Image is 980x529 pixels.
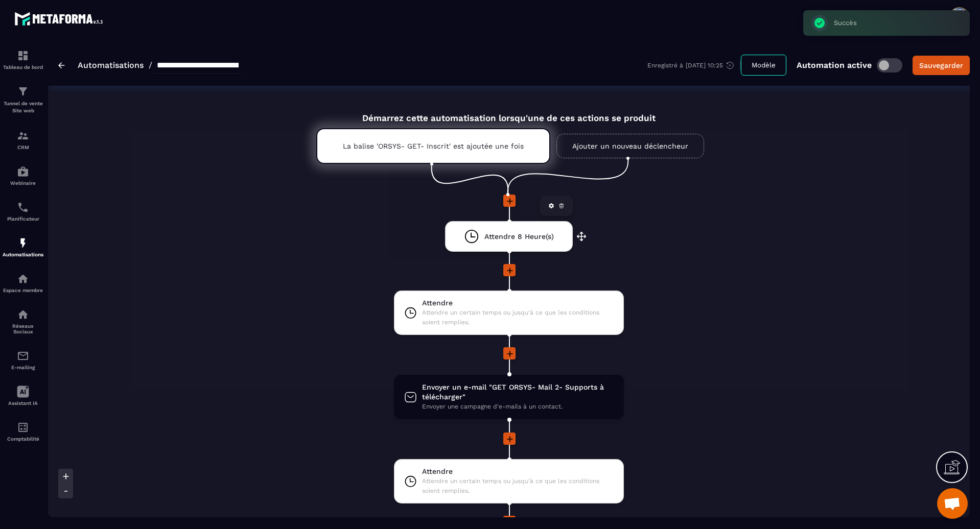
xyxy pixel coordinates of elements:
[3,216,43,222] p: Planificateur
[3,42,43,78] a: formationformationTableau de bord
[17,130,29,142] img: formation
[422,476,614,496] span: Attendre un certain temps ou jusqu'à ce que les conditions soient remplies.
[422,402,614,412] span: Envoyer une campagne d'e-mails à un contact.
[343,142,524,150] p: La balise 'ORSYS- GET- Inscrit' est ajoutée une fois
[3,342,43,378] a: emailemailE-mailing
[484,232,554,242] span: Attendre 8 Heure(s)
[3,122,43,158] a: formationformationCRM
[17,201,29,213] img: scheduler
[3,194,43,229] a: schedulerschedulerPlanificateur
[422,382,614,402] span: Envoyer un e-mail "GET ORSYS- Mail 2- Supports à télécharger"
[686,62,723,69] p: [DATE] 10:25
[17,308,29,321] img: social-network
[78,60,144,70] a: Automatisations
[3,252,43,257] p: Automatisations
[422,467,614,476] span: Attendre
[556,134,704,158] a: Ajouter un nouveau déclencheur
[3,158,43,194] a: automationsautomationsWebinaire
[58,62,65,68] img: arrow
[797,60,872,70] p: Automation active
[3,365,43,370] p: E-mailing
[3,414,43,449] a: accountantaccountantComptabilité
[937,488,968,519] div: Ouvrir le chat
[14,9,106,28] img: logo
[913,56,970,75] button: Sauvegarder
[149,60,152,70] span: /
[17,273,29,285] img: automations
[3,378,43,414] a: Assistant IA
[3,400,43,406] p: Assistant IA
[3,301,43,342] a: social-networksocial-networkRéseaux Sociaux
[422,308,614,327] span: Attendre un certain temps ou jusqu'à ce que les conditions soient remplies.
[3,78,43,122] a: formationformationTunnel de vente Site web
[17,85,29,98] img: formation
[741,55,786,76] button: Modèle
[17,350,29,362] img: email
[3,323,43,334] p: Réseaux Sociaux
[17,421,29,434] img: accountant
[3,145,43,150] p: CRM
[422,298,614,308] span: Attendre
[291,101,728,123] div: Démarrez cette automatisation lorsqu'une de ces actions se produit
[3,229,43,265] a: automationsautomationsAutomatisations
[3,64,43,70] p: Tableau de bord
[17,237,29,249] img: automations
[17,165,29,178] img: automations
[3,265,43,301] a: automationsautomationsEspace membre
[919,60,963,70] div: Sauvegarder
[3,436,43,442] p: Comptabilité
[3,180,43,186] p: Webinaire
[647,61,741,70] div: Enregistré à
[17,50,29,62] img: formation
[3,100,43,114] p: Tunnel de vente Site web
[3,287,43,293] p: Espace membre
